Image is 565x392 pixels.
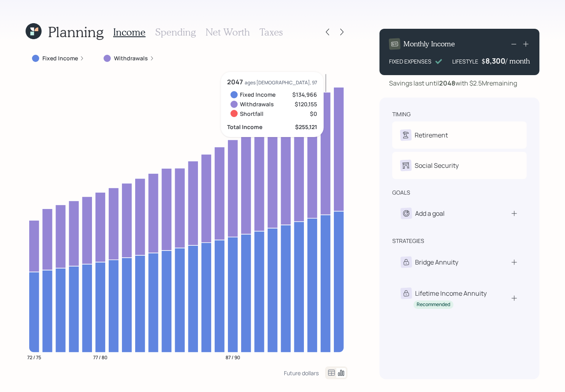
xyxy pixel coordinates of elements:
[415,209,445,218] div: Add a goal
[42,54,78,62] label: Fixed Income
[226,354,240,360] tspan: 87 / 90
[415,289,487,298] div: Lifetime Income Annuity
[415,257,458,267] div: Bridge Annuity
[417,301,450,308] div: Recommended
[392,237,424,245] div: strategies
[155,26,196,38] h3: Spending
[415,161,459,170] div: Social Security
[93,354,108,360] tspan: 77 / 80
[439,79,455,88] b: 2048
[392,110,411,118] div: timing
[481,57,485,66] h4: $
[260,26,283,38] h3: Taxes
[113,26,146,38] h3: Income
[389,78,517,88] div: Savings last until with $2.5M remaining
[452,57,478,66] div: LIFESTYLE
[485,56,505,66] div: 8,300
[403,40,455,48] h4: Monthly Income
[206,26,250,38] h3: Net Worth
[505,57,530,66] h4: / month
[284,369,319,377] div: Future dollars
[114,54,148,62] label: Withdrawals
[27,354,41,360] tspan: 72 / 75
[392,189,410,197] div: goals
[389,57,431,66] div: FIXED EXPENSES
[48,23,104,40] h1: Planning
[415,130,448,140] div: Retirement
